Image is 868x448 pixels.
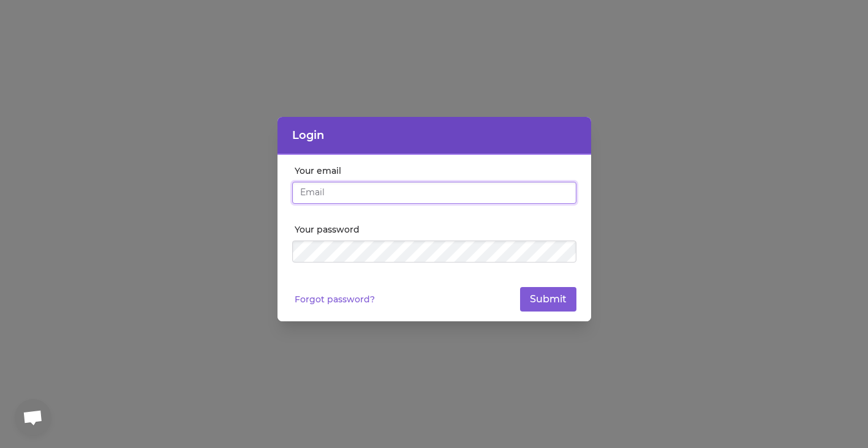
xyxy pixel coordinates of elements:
label: Your email [295,165,576,177]
a: Forgot password? [295,293,375,305]
input: Email [292,182,576,204]
div: Open chat [15,399,51,436]
label: Your password [295,223,576,236]
button: Submit [520,287,576,312]
header: Login [277,117,591,155]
